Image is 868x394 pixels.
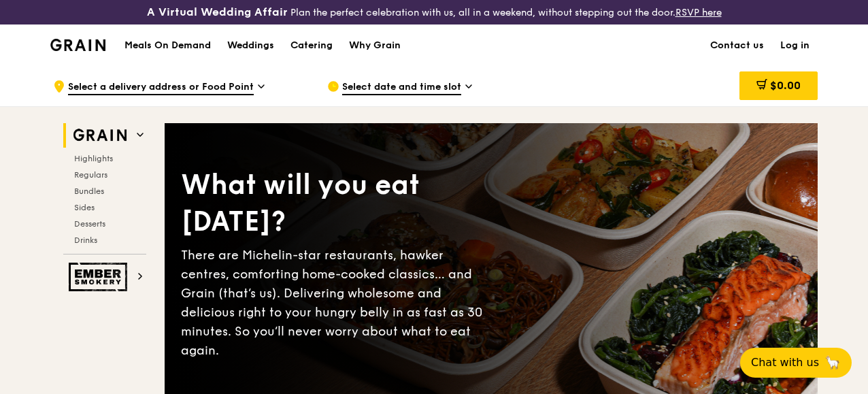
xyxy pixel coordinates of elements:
[290,25,333,66] div: Catering
[740,348,852,378] button: Chat with us🦙
[74,219,105,229] span: Desserts
[181,246,491,360] div: There are Michelin-star restaurants, hawker centres, comforting home-cooked classics… and Grain (...
[74,170,107,180] span: Regulars
[751,355,819,371] span: Chat with us
[74,154,113,163] span: Highlights
[181,167,491,240] div: What will you eat [DATE]?
[341,25,409,66] a: Why Grain
[50,24,105,65] a: GrainGrain
[74,235,97,245] span: Drinks
[349,25,401,66] div: Why Grain
[69,263,131,291] img: Ember Smokery web logo
[227,25,274,66] div: Weddings
[50,39,105,51] img: Grain
[74,203,95,212] span: Sides
[68,80,254,95] span: Select a delivery address or Food Point
[772,25,818,66] a: Log in
[282,25,341,66] a: Catering
[219,25,282,66] a: Weddings
[124,39,211,52] h1: Meals On Demand
[675,7,722,18] a: RSVP here
[69,123,131,148] img: Grain web logo
[74,186,104,196] span: Bundles
[770,79,801,92] span: $0.00
[702,25,772,66] a: Contact us
[342,80,461,95] span: Select date and time slot
[147,5,288,19] h3: A Virtual Wedding Affair
[824,355,841,371] span: 🦙
[145,5,724,19] div: Plan the perfect celebration with us, all in a weekend, without stepping out the door.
